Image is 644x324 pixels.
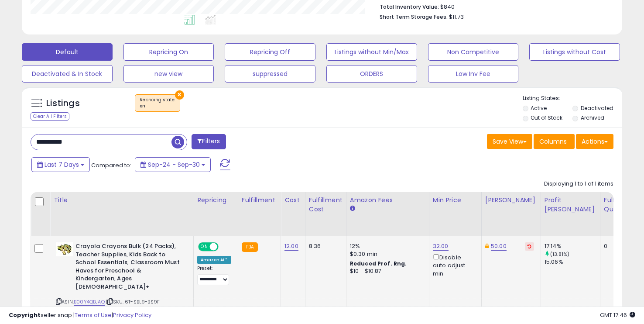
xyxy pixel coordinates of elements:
[309,242,339,250] div: 8.36
[539,137,567,146] span: Columns
[75,242,182,293] b: Crayola Crayons Bulk (24 Packs), Teacher Supplies, Kids Back to School Essentials, Classroom Must...
[225,65,315,83] button: suppressed
[491,242,507,251] a: 50.00
[45,160,79,169] span: Last 7 Days
[449,13,464,21] span: $11.73
[197,196,234,205] div: Repricing
[140,103,175,109] div: on
[135,157,211,172] button: Sep-24 - Sep-30
[123,65,214,83] button: new view
[487,134,532,149] button: Save View
[350,260,407,267] b: Reduced Prof. Rng.
[192,134,226,149] button: Filters
[140,97,175,110] span: Repricing state :
[581,104,613,112] label: Deactivated
[350,268,422,275] div: $10 - $10.87
[284,196,301,205] div: Cost
[350,250,422,258] div: $0.30 min
[350,196,425,205] div: Amazon Fees
[534,134,575,149] button: Columns
[199,243,210,251] span: ON
[123,43,214,61] button: Repricing On
[485,196,537,205] div: [PERSON_NAME]
[9,311,151,320] div: seller snap | |
[326,65,417,83] button: ORDERS
[148,160,200,169] span: Sep-24 - Sep-30
[428,65,519,83] button: Low Inv Fee
[54,196,190,205] div: Title
[75,311,112,319] a: Terms of Use
[197,256,231,264] div: Amazon AI *
[380,3,439,10] b: Total Inventory Value:
[22,65,113,83] button: Deactivated & In Stock
[9,311,41,319] strong: Copyright
[600,311,635,319] span: 2025-10-8 17:46 GMT
[380,13,448,21] b: Short Term Storage Fees:
[91,161,131,169] span: Compared to:
[326,43,417,61] button: Listings without Min/Max
[545,242,600,250] div: 17.14%
[56,242,73,256] img: 51CIdsevEaL._SL40_.jpg
[576,134,613,149] button: Actions
[428,43,519,61] button: Non Competitive
[242,242,258,252] small: FBA
[350,242,422,250] div: 12%
[31,157,90,172] button: Last 7 Days
[197,265,231,285] div: Preset:
[531,104,547,112] label: Active
[217,243,231,251] span: OFF
[581,114,604,121] label: Archived
[242,196,277,205] div: Fulfillment
[604,242,631,250] div: 0
[225,43,315,61] button: Repricing Off
[350,205,355,213] small: Amazon Fees.
[523,94,623,103] p: Listing States:
[433,242,449,251] a: 32.00
[31,112,69,121] div: Clear All Filters
[22,43,113,61] button: Default
[604,196,634,214] div: Fulfillable Quantity
[113,311,151,319] a: Privacy Policy
[380,1,607,11] li: $840
[550,251,569,258] small: (13.81%)
[46,97,80,110] h5: Listings
[544,180,613,188] div: Displaying 1 to 1 of 1 items
[531,114,562,121] label: Out of Stock
[284,242,298,251] a: 12.00
[433,196,478,205] div: Min Price
[529,43,620,61] button: Listings without Cost
[433,252,475,278] div: Disable auto adjust min
[175,90,184,100] button: ×
[545,258,600,266] div: 15.06%
[545,196,596,214] div: Profit [PERSON_NAME]
[309,196,343,214] div: Fulfillment Cost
